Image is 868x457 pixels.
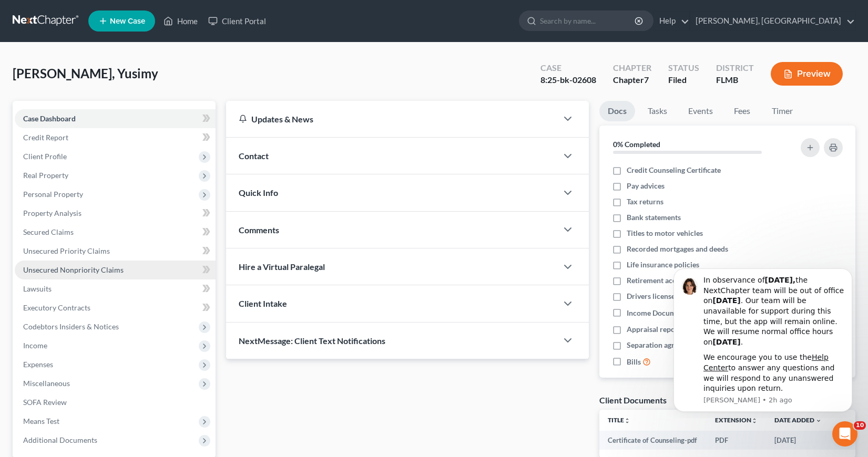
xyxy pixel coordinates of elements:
[627,308,690,318] span: Income Documents
[15,223,216,242] a: Secured Claims
[23,209,81,217] span: Property Analysis
[751,418,758,424] i: unfold_more
[23,435,97,444] span: Additional Documents
[239,151,269,161] span: Contact
[668,74,699,86] div: Filed
[854,421,866,430] span: 10
[771,62,843,86] button: Preview
[726,101,759,121] a: Fees
[540,11,636,30] input: Search by name...
[23,360,53,369] span: Expenses
[658,259,868,418] iframe: Intercom notifications message
[239,188,278,198] span: Quick Info
[716,62,754,74] div: District
[774,416,822,424] a: Date Added expand_more
[23,379,70,388] span: Miscellaneous
[763,101,801,121] a: Timer
[23,227,74,236] span: Secured Claims
[23,265,124,274] span: Unsecured Nonpriority Claims
[15,298,216,317] a: Executory Contracts
[13,66,158,81] span: [PERSON_NAME], Yusimy
[627,324,684,335] span: Appraisal reports
[239,262,325,272] span: Hire a Virtual Paralegal
[23,322,119,331] span: Codebtors Insiders & Notices
[15,204,216,223] a: Property Analysis
[715,416,758,424] a: Extensionunfold_more
[627,212,681,223] span: Bank statements
[158,12,203,30] a: Home
[239,298,287,308] span: Client Intake
[23,171,68,180] span: Real Property
[639,101,676,121] a: Tasks
[627,244,728,254] span: Recorded mortgages and deeds
[690,12,855,30] a: [PERSON_NAME], [GEOGRAPHIC_DATA]
[23,152,67,161] span: Client Profile
[654,12,689,30] a: Help
[23,341,47,350] span: Income
[716,74,754,86] div: FLMB
[23,417,59,425] span: Means Test
[239,225,279,235] span: Comments
[707,431,766,450] td: PDF
[23,114,76,123] span: Case Dashboard
[627,181,665,191] span: Pay advices
[627,291,747,302] span: Drivers license & social security card
[15,393,216,412] a: SOFA Review
[23,246,110,255] span: Unsecured Priority Claims
[15,109,216,128] a: Case Dashboard
[613,140,660,149] strong: 0% Completed
[832,421,857,446] iframe: Intercom live chat
[627,275,729,286] span: Retirement account statements
[627,340,775,350] span: Separation agreements or decrees of divorces
[624,418,630,424] i: unfold_more
[599,394,667,406] div: Client Documents
[613,62,651,74] div: Chapter
[627,259,699,270] span: Life insurance policies
[23,190,83,199] span: Personal Property
[680,101,721,121] a: Events
[15,128,216,147] a: Credit Report
[540,74,596,86] div: 8:25-bk-02608
[627,196,663,207] span: Tax returns
[239,113,545,124] div: Updates & News
[766,431,830,450] td: [DATE]
[599,431,707,450] td: Certificate of Counseling-pdf
[15,261,216,279] a: Unsecured Nonpriority Claims
[110,17,145,25] span: New Case
[203,12,271,30] a: Client Portal
[599,101,635,121] a: Docs
[815,418,822,424] i: expand_more
[608,416,630,424] a: Titleunfold_more
[15,279,216,298] a: Lawsuits
[540,62,596,74] div: Case
[239,336,385,346] span: NextMessage: Client Text Notifications
[23,133,68,142] span: Credit Report
[627,165,721,175] span: Credit Counseling Certificate
[23,303,90,312] span: Executory Contracts
[627,357,641,367] span: Bills
[668,62,699,74] div: Status
[644,75,649,85] span: 7
[15,242,216,261] a: Unsecured Priority Claims
[23,284,52,293] span: Lawsuits
[613,74,651,86] div: Chapter
[23,398,67,407] span: SOFA Review
[627,228,703,238] span: Titles to motor vehicles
